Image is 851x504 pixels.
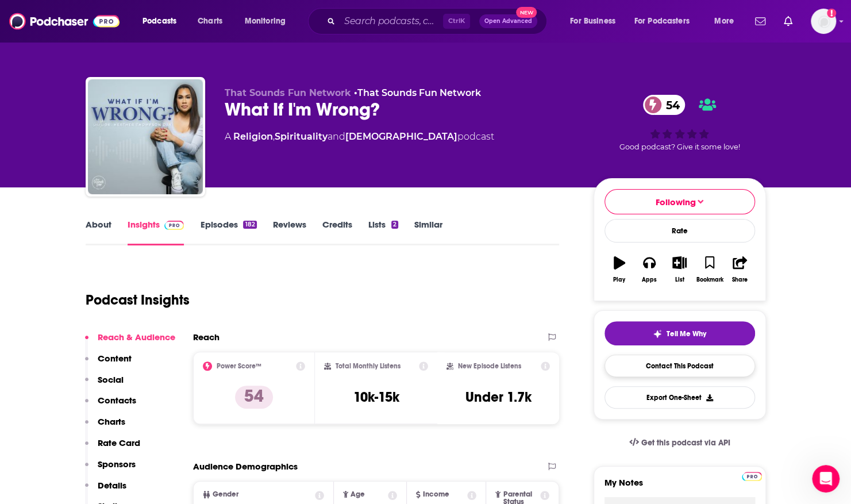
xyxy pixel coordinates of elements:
[85,374,124,395] button: Social
[627,12,706,30] button: open menu
[235,386,273,409] p: 54
[322,219,352,245] a: Credits
[696,276,723,283] div: Bookmark
[273,131,275,142] span: ,
[213,491,238,498] span: Gender
[237,12,301,30] button: open menu
[319,8,558,34] div: Search podcasts, credits, & more...
[642,276,657,283] div: Apps
[706,12,748,30] button: open menu
[604,189,755,214] button: Following
[368,219,398,245] a: Lists2
[656,197,696,207] span: Following
[233,131,273,142] a: Religion
[9,10,120,32] img: Podchaser - Follow, Share and Rate Podcasts
[641,438,730,448] span: Get this podcast via API
[714,13,734,29] span: More
[750,11,770,31] a: Show notifications dropdown
[328,131,345,142] span: and
[562,12,630,30] button: open menu
[98,353,132,364] p: Content
[98,437,140,448] p: Rate Card
[85,459,136,480] button: Sponsors
[619,143,740,151] span: Good podcast? Give it some love!
[604,219,755,243] div: Rate
[695,249,725,290] button: Bookmark
[742,470,762,481] a: Pro website
[742,472,762,481] img: Podchaser Pro
[613,276,625,283] div: Play
[391,221,398,229] div: 2
[812,465,840,493] iframe: Intercom live chat
[85,395,136,416] button: Contacts
[664,249,694,290] button: List
[128,219,184,245] a: InsightsPodchaser Pro
[634,249,664,290] button: Apps
[134,12,191,30] button: open menu
[484,18,532,24] span: Open Advanced
[354,87,481,98] span: •
[85,353,132,374] button: Content
[86,219,111,245] a: About
[667,329,706,338] span: Tell Me Why
[604,355,755,377] a: Contact This Podcast
[86,291,190,309] h1: Podcast Insights
[98,480,126,491] p: Details
[225,87,351,98] span: That Sounds Fun Network
[98,395,136,406] p: Contacts
[351,491,365,498] span: Age
[85,416,125,437] button: Charts
[604,249,634,290] button: Play
[465,388,532,406] h3: Under 1.7k
[634,13,690,29] span: For Podcasters
[604,321,755,345] button: tell me why sparkleTell Me Why
[811,9,836,34] img: User Profile
[336,362,401,370] h2: Total Monthly Listens
[98,332,175,343] p: Reach & Audience
[779,11,797,31] a: Show notifications dropdown
[516,7,537,18] span: New
[98,416,125,427] p: Charts
[217,362,261,370] h2: Power Score™
[193,332,220,343] h2: Reach
[353,388,399,406] h3: 10k-15k
[164,221,184,230] img: Podchaser Pro
[85,480,126,501] button: Details
[98,459,136,470] p: Sponsors
[225,130,494,144] div: A podcast
[85,332,175,353] button: Reach & Audience
[245,13,286,29] span: Monitoring
[594,87,766,159] div: 54Good podcast? Give it some love!
[200,219,256,245] a: Episodes182
[273,219,306,245] a: Reviews
[143,13,176,29] span: Podcasts
[414,219,442,245] a: Similar
[675,276,684,283] div: List
[357,87,481,98] a: That Sounds Fun Network
[193,461,298,472] h2: Audience Demographics
[275,131,328,142] a: Spirituality
[604,386,755,409] button: Export One-Sheet
[827,9,836,18] svg: Add a profile image
[654,95,686,115] span: 54
[732,276,748,283] div: Share
[570,13,615,29] span: For Business
[243,221,256,229] div: 182
[345,131,457,142] a: [DEMOGRAPHIC_DATA]
[479,14,537,28] button: Open AdvancedNew
[604,477,755,497] label: My Notes
[190,12,229,30] a: Charts
[811,9,836,34] span: Logged in as ShellB
[811,9,836,34] button: Show profile menu
[85,437,140,459] button: Rate Card
[643,95,686,115] a: 54
[423,491,449,498] span: Income
[198,13,222,29] span: Charts
[653,329,662,338] img: tell me why sparkle
[458,362,521,370] h2: New Episode Listens
[725,249,754,290] button: Share
[88,79,203,194] img: What If I'm Wrong?
[98,374,124,385] p: Social
[620,429,740,457] a: Get this podcast via API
